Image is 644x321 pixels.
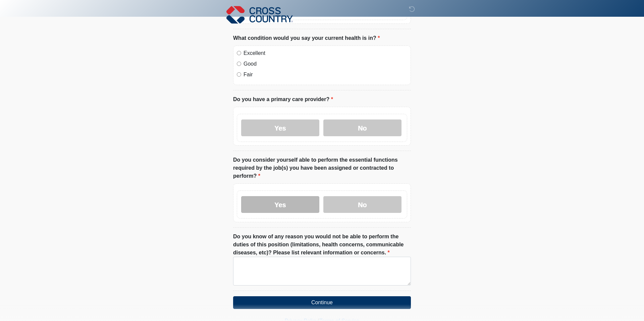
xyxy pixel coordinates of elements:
[237,51,241,55] input: Excellent
[237,72,241,77] input: Fair
[237,62,241,66] input: Good
[233,233,411,257] label: Do you know of any reason you would not be able to perform the duties of this position (limitatio...
[323,119,401,136] label: No
[233,34,380,42] label: What condition would you say your current health is in?
[241,119,319,136] label: Yes
[226,5,293,24] img: Cross Country Logo
[241,196,319,213] label: Yes
[233,296,411,309] button: Continue
[244,49,407,57] label: Excellent
[233,95,333,103] label: Do you have a primary care provider?
[244,71,407,79] label: Fair
[323,196,401,213] label: No
[244,60,407,68] label: Good
[233,156,411,180] label: Do you consider yourself able to perform the essential functions required by the job(s) you have ...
